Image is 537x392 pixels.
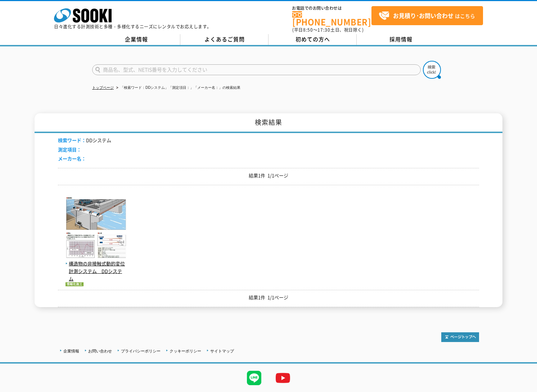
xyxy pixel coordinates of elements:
a: 企業情報 [92,34,180,45]
a: サイトマップ [210,349,234,353]
a: [PHONE_NUMBER] [292,11,371,26]
span: はこちら [379,10,475,21]
a: 企業情報 [63,349,79,353]
p: 結果1件 1/1ページ [58,172,479,179]
img: btn_search.png [423,61,441,79]
span: メーカー名： [58,155,86,162]
a: お問い合わせ [88,349,112,353]
a: よくあるご質問 [180,34,268,45]
a: クッキーポリシー [170,349,201,353]
span: 17:30 [317,27,330,33]
span: 測定項目： [58,146,81,153]
span: 検索ワード： [58,137,86,143]
li: 「検索ワード：DDシステム」「測定項目：」「メーカー名：」の検索結果 [115,84,240,92]
strong: お見積り･お問い合わせ [393,11,453,20]
span: 構造物の非接触式動的変位計測システム DDシステム [66,260,127,282]
input: 商品名、型式、NETIS番号を入力してください [92,64,421,75]
li: DDシステム [58,137,111,144]
a: プライバシーポリシー [121,349,161,353]
h1: 検索結果 [35,113,502,133]
a: お見積り･お問い合わせはこちら [371,6,483,25]
span: (平日 ～ 土日、祝日除く) [292,27,364,33]
span: お電話でのお問い合わせは [292,6,371,10]
a: 採用情報 [357,34,445,45]
p: 日々進化する計測技術と多種・多様化するニーズにレンタルでお応えします。 [54,24,212,29]
p: 結果1件 1/1ページ [58,294,479,301]
img: トップページへ [441,332,479,342]
span: 初めての方へ [295,35,330,43]
a: トップページ [92,86,114,90]
img: 情報化施工 [66,282,84,286]
a: 構造物の非接触式動的変位計測システム DDシステム [66,252,127,282]
a: 初めての方へ [268,34,357,45]
img: 構造物の非接触式動的変位計測システム DDシステム [66,197,127,260]
span: 8:50 [303,27,313,33]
